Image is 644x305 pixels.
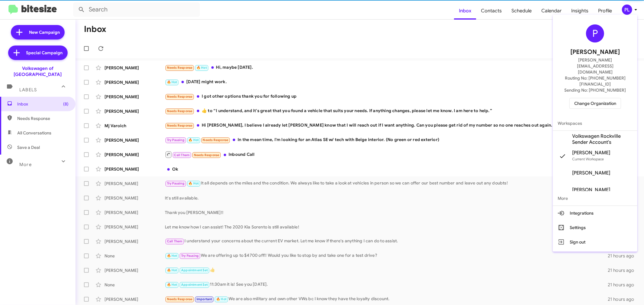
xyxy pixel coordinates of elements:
[553,220,637,235] button: Settings
[574,98,616,108] span: Change Organization
[572,133,633,145] span: Volkswagen Rockville Sender Account's
[572,187,610,193] span: [PERSON_NAME]
[560,75,630,87] span: Routing No: [PHONE_NUMBER][FINANCIAL_ID]
[570,47,620,57] span: [PERSON_NAME]
[572,157,604,161] span: Current Workspace
[572,150,610,156] span: [PERSON_NAME]
[553,206,637,220] button: Integrations
[553,116,637,130] span: Workspaces
[572,170,610,176] span: [PERSON_NAME]
[560,57,630,75] span: [PERSON_NAME][EMAIL_ADDRESS][DOMAIN_NAME]
[586,24,604,42] div: P
[569,98,621,109] button: Change Organization
[553,235,637,249] button: Sign out
[564,87,626,93] span: Sending No: [PHONE_NUMBER]
[553,191,637,206] span: More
